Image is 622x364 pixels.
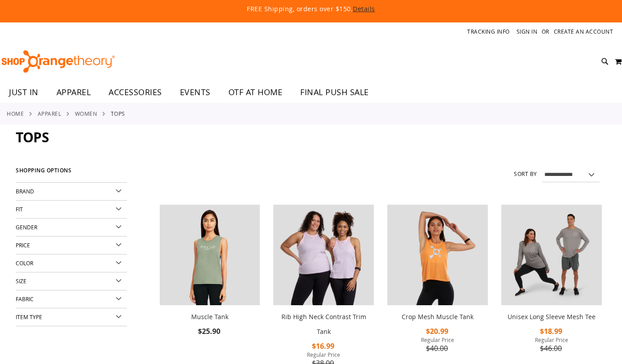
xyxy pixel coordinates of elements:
[16,188,34,195] span: Brand
[198,326,222,336] span: $25.90
[155,200,265,360] div: product
[273,205,374,307] a: Rib Tank w/ Contrast Binding primary image
[291,82,378,103] a: FINAL PUSH SALE
[16,277,26,285] span: Size
[426,326,450,336] span: $20.99
[16,272,127,290] div: Size
[16,206,23,213] span: Fit
[312,341,336,351] span: $16.99
[387,205,488,305] img: Crop Mesh Muscle Tank primary image
[111,110,125,118] strong: Tops
[387,205,488,307] a: Crop Mesh Muscle Tank primary image
[16,219,127,237] div: Gender
[16,241,30,249] span: Price
[517,28,538,35] a: Sign In
[109,82,162,102] span: ACCESSORIES
[540,326,564,336] span: $18.99
[273,205,374,305] img: Rib Tank w/ Contrast Binding primary image
[75,110,97,118] a: WOMEN
[9,82,39,102] span: JUST IN
[160,205,260,307] a: Muscle Tank
[16,254,127,272] div: Color
[501,205,602,305] img: Unisex Long Sleeve Mesh Tee primary image
[353,4,375,13] a: Details
[554,28,613,35] a: Create an Account
[508,312,596,321] a: Unisex Long Sleeve Mesh Tee
[514,170,537,178] label: Sort By
[7,110,24,118] a: Home
[16,224,37,231] span: Gender
[57,82,91,102] span: APPAREL
[180,82,210,102] span: EVENTS
[191,312,228,321] a: Muscle Tank
[501,205,602,307] a: Unisex Long Sleeve Mesh Tee primary image
[100,82,171,103] a: ACCESSORIES
[16,163,127,183] strong: Shopping Options
[38,110,61,118] a: APPAREL
[228,82,283,102] span: OTF AT HOME
[402,312,473,321] a: Crop Mesh Muscle Tank
[540,343,563,353] span: $46.00
[16,295,34,303] span: Fabric
[16,313,42,320] span: Item Type
[16,128,49,146] span: Tops
[16,290,127,308] div: Fabric
[16,183,127,201] div: Brand
[48,82,100,102] a: APPAREL
[160,205,260,305] img: Muscle Tank
[281,312,366,336] a: Rib High Neck Contrast Trim Tank
[219,82,292,103] a: OTF AT HOME
[501,336,602,343] span: Regular Price
[16,259,33,267] span: Color
[273,351,374,358] span: Regular Price
[42,4,580,13] p: FREE Shipping, orders over $150.
[16,201,127,219] div: Fit
[16,308,127,326] div: Item Type
[426,343,449,353] span: $40.00
[387,336,488,343] span: Regular Price
[16,237,127,254] div: Price
[300,82,369,102] span: FINAL PUSH SALE
[171,82,219,103] a: EVENTS
[467,28,510,35] a: Tracking Info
